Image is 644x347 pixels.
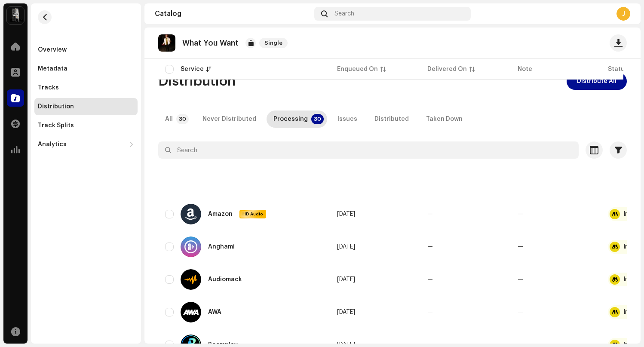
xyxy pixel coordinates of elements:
re-m-nav-item: Distribution [34,98,138,115]
div: Taken Down [426,111,463,128]
div: Track Splits [38,122,74,129]
div: Metadata [38,65,67,72]
span: HD Audio [240,211,265,217]
re-m-nav-item: Metadata [34,60,138,77]
div: Delivered On [427,65,467,74]
div: Processing [273,111,308,128]
p-badge: 30 [311,114,324,124]
re-a-table-badge: — [518,276,523,283]
p-badge: 30 [176,114,189,124]
div: Distributed [374,111,409,128]
div: AWA [208,309,221,315]
span: Search [334,10,354,17]
span: Distribute All [577,73,616,90]
div: Analytics [38,141,67,148]
div: Service [181,65,204,74]
div: Distribution [38,103,74,110]
div: J [616,7,630,21]
div: Amazon [208,211,233,217]
div: Issues [337,111,357,128]
div: Tracks [38,84,59,91]
span: — [427,309,433,315]
span: Oct 5, 2025 [337,244,355,250]
p: What You Want [182,39,239,48]
div: Never Distributed [202,111,256,128]
div: Anghami [208,244,235,250]
span: — [427,276,433,283]
span: — [427,244,433,250]
re-m-nav-item: Tracks [34,79,138,96]
div: Audiomack [208,276,242,283]
re-m-nav-item: Track Splits [34,117,138,134]
div: Overview [38,46,67,53]
re-a-table-badge: — [518,309,523,315]
button: Distribute All [567,73,627,90]
div: Enqueued On [337,65,378,74]
input: Search [158,141,579,159]
span: — [427,211,433,217]
span: Oct 5, 2025 [337,211,355,217]
re-a-table-badge: — [518,211,523,217]
re-a-table-badge: — [518,244,523,250]
re-m-nav-dropdown: Analytics [34,136,138,153]
re-m-nav-item: Overview [34,41,138,58]
span: Single [259,38,288,48]
div: All [165,111,173,128]
img: 80ce76e2-1aa9-4184-9fa2-3c55473fd1cf [158,34,175,52]
div: Catalog [155,10,311,17]
span: Oct 5, 2025 [337,276,355,283]
img: 28cd5e4f-d8b3-4e3e-9048-38ae6d8d791a [7,7,24,24]
span: Oct 5, 2025 [337,309,355,315]
span: Distribution [158,73,236,90]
